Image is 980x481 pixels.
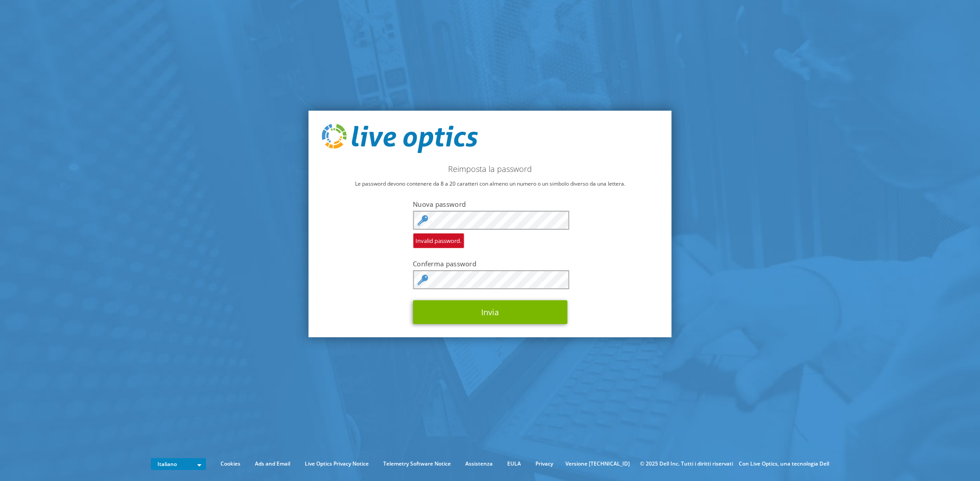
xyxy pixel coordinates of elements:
[214,459,247,469] a: Cookies
[298,459,375,469] a: Live Optics Privacy Notice
[413,259,567,268] label: Conferma password
[561,459,634,469] li: Versione [TECHNICAL_ID]
[413,200,567,209] label: Nuova password
[459,459,499,469] a: Assistenza
[529,459,560,469] a: Privacy
[248,459,297,469] a: Ads and Email
[322,179,658,189] p: Le password devono contenere da 8 a 20 caratteri con almeno un numero o un simbolo diverso da una...
[322,164,658,174] h2: Reimposta la password
[377,459,457,469] a: Telemetry Software Notice
[739,459,829,469] li: Con Live Optics, una tecnologia Dell
[636,459,737,469] li: © 2025 Dell Inc. Tutti i diritti riservati
[413,300,567,324] button: Invia
[322,124,478,153] img: live_optics_svg.svg
[413,233,464,248] span: Invalid password.
[501,459,527,469] a: EULA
